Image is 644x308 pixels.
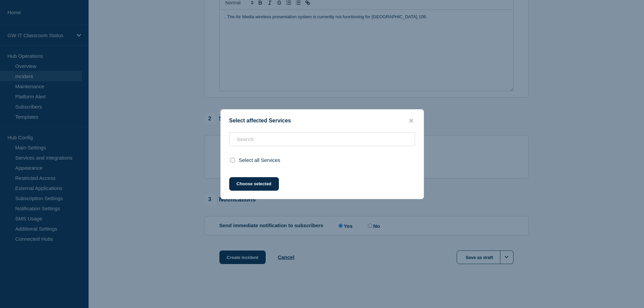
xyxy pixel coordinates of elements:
[239,157,281,163] span: Select all Services
[407,118,415,124] button: close button
[229,132,415,146] input: Search
[231,158,235,162] input: select all checkbox
[229,177,279,191] button: Choose selected
[221,118,424,124] div: Select affected Services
